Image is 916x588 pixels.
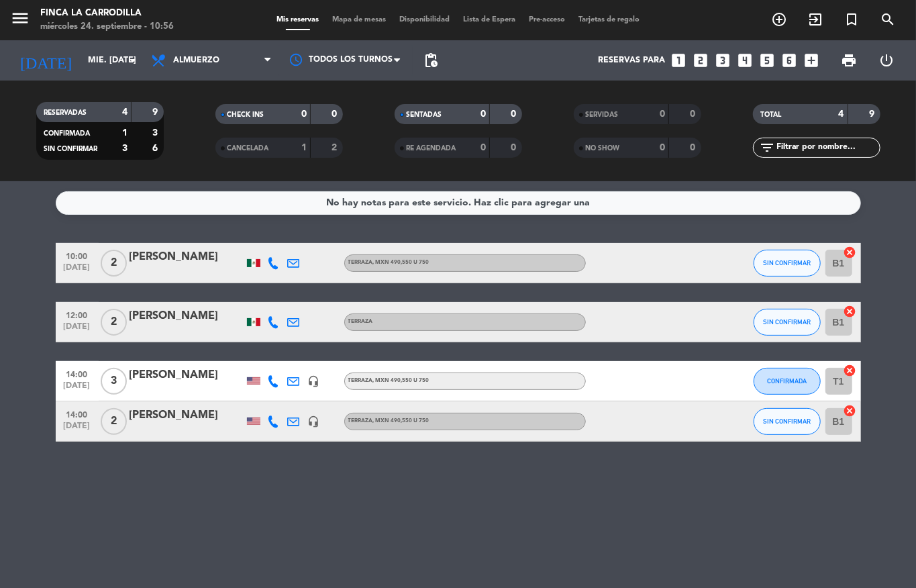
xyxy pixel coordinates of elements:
[841,52,857,68] span: print
[423,52,439,68] span: pending_actions
[763,418,811,425] span: SIN CONFIRMAR
[690,143,698,152] strong: 0
[332,143,340,152] strong: 2
[122,128,128,138] strong: 1
[754,250,821,277] button: SIN CONFIRMAR
[803,52,821,69] i: add_box
[480,143,486,152] strong: 0
[715,52,732,69] i: looks_3
[308,415,320,428] i: headset_mic
[522,16,572,23] span: Pre-acceso
[44,109,87,116] span: RESERVADAS
[348,418,429,424] span: Terraza
[868,40,906,81] div: LOG OUT
[125,52,141,68] i: arrow_drop_down
[693,52,710,69] i: looks_two
[332,109,340,119] strong: 0
[308,375,320,387] i: headset_mic
[348,378,429,383] span: Terraza
[599,56,666,65] span: Reservas para
[511,143,519,152] strong: 0
[152,128,160,138] strong: 3
[754,408,821,435] button: SIN CONFIRMAR
[879,52,895,68] i: power_settings_new
[844,404,857,418] i: cancel
[839,109,844,119] strong: 4
[407,111,442,118] span: SENTADAS
[763,318,811,326] span: SIN CONFIRMAR
[60,248,94,263] span: 10:00
[348,319,373,324] span: Terraza
[130,248,244,266] div: [PERSON_NAME]
[767,377,807,385] span: CONFIRMADA
[44,146,98,152] span: SIN CONFIRMAR
[60,366,94,381] span: 14:00
[844,11,860,28] i: turned_in_not
[670,52,688,69] i: looks_one
[130,366,244,384] div: [PERSON_NAME]
[660,109,665,119] strong: 0
[776,140,880,155] input: Filtrar por nombre...
[844,364,857,377] i: cancel
[301,143,307,152] strong: 1
[101,408,127,435] span: 2
[760,140,776,156] i: filter_list
[761,111,782,118] span: TOTAL
[101,309,127,336] span: 2
[690,109,698,119] strong: 0
[754,368,821,395] button: CONFIRMADA
[10,8,30,33] button: menu
[807,11,823,28] i: exit_to_app
[270,16,325,23] span: Mis reservas
[60,263,94,279] span: [DATE]
[771,11,787,28] i: add_circle_outline
[40,20,174,34] div: miércoles 24. septiembre - 10:56
[60,406,94,422] span: 14:00
[122,107,128,117] strong: 4
[393,16,456,23] span: Disponibilidad
[60,381,94,397] span: [DATE]
[373,378,429,383] span: , MXN 490,550 u 750
[373,418,429,424] span: , MXN 490,550 u 750
[130,307,244,325] div: [PERSON_NAME]
[40,7,174,20] div: Finca la Carrodilla
[572,16,646,23] span: Tarjetas de regalo
[325,16,393,23] span: Mapa de mesas
[10,46,81,75] i: [DATE]
[101,368,127,395] span: 3
[44,130,91,137] span: CONFIRMADA
[152,107,160,117] strong: 9
[660,143,665,152] strong: 0
[326,195,590,211] div: No hay notas para este servicio. Haz clic para agregar una
[869,109,877,119] strong: 9
[456,16,522,23] span: Lista de Espera
[844,246,857,259] i: cancel
[130,407,244,424] div: [PERSON_NAME]
[152,144,160,153] strong: 6
[754,309,821,336] button: SIN CONFIRMAR
[763,259,811,266] span: SIN CONFIRMAR
[586,145,620,152] span: NO SHOW
[737,52,754,69] i: looks_4
[301,109,307,119] strong: 0
[586,111,619,118] span: SERVIDAS
[60,422,94,437] span: [DATE]
[759,52,776,69] i: looks_5
[480,109,486,119] strong: 0
[173,56,219,65] span: Almuerzo
[781,52,799,69] i: looks_6
[880,11,896,28] i: search
[10,8,30,28] i: menu
[227,111,264,118] span: CHECK INS
[60,322,94,338] span: [DATE]
[101,250,127,277] span: 2
[348,260,429,265] span: Terraza
[407,145,456,152] span: RE AGENDADA
[511,109,519,119] strong: 0
[60,307,94,322] span: 12:00
[844,305,857,318] i: cancel
[373,260,429,265] span: , MXN 490,550 u 750
[227,145,269,152] span: CANCELADA
[122,144,128,153] strong: 3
